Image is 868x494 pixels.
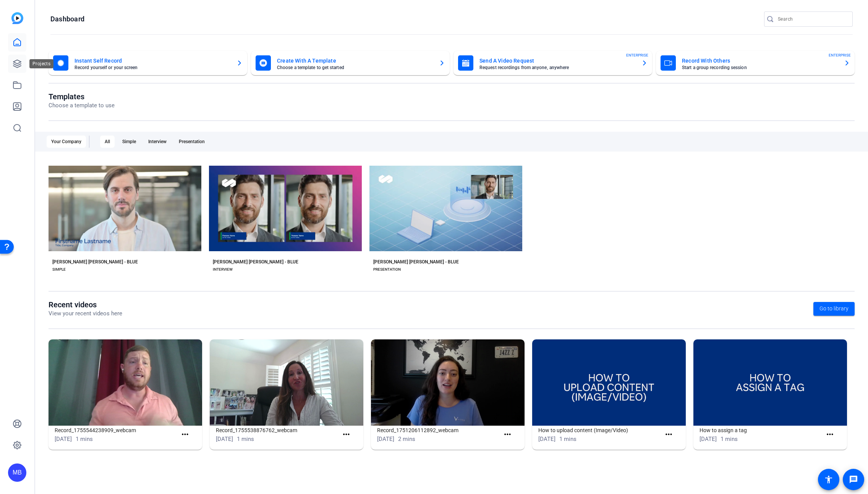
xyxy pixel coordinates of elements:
[849,475,858,484] mat-icon: message
[825,430,835,439] mat-icon: more_horiz
[55,426,177,435] h1: Record_1755544238909_webcam
[29,59,53,68] div: Projects
[824,475,833,484] mat-icon: accessibility
[49,51,247,75] button: Instant Self RecordRecord yourself or your screen
[532,339,686,426] img: How to upload content (Image/Video)
[721,436,738,442] span: 1 mins
[377,436,394,442] span: [DATE]
[682,65,838,70] mat-card-subtitle: Start a group recording session
[100,136,115,148] div: All
[682,56,838,65] mat-card-title: Record With Others
[213,259,298,265] div: [PERSON_NAME] [PERSON_NAME] - BLUE
[52,266,66,273] div: SIMPLE
[210,339,363,426] img: Record_1755538876762_webcam
[503,430,512,439] mat-icon: more_horiz
[538,436,555,442] span: [DATE]
[118,136,141,148] div: Simple
[277,65,433,70] mat-card-subtitle: Choose a template to get started
[50,15,84,24] h1: Dashboard
[55,436,72,442] span: [DATE]
[47,136,86,148] div: Your Company
[144,136,171,148] div: Interview
[373,259,459,265] div: [PERSON_NAME] [PERSON_NAME] - BLUE
[398,436,415,442] span: 2 mins
[693,339,847,426] img: How to assign a tag
[829,52,851,58] span: ENTERPRISE
[251,51,450,75] button: Create With A TemplateChoose a template to get started
[626,52,648,58] span: ENTERPRISE
[700,426,822,435] h1: How to assign a tag
[664,430,674,439] mat-icon: more_horiz
[52,259,138,265] div: [PERSON_NAME] [PERSON_NAME] - BLUE
[49,300,122,309] h1: Recent videos
[656,51,855,75] button: Record With OthersStart a group recording sessionENTERPRISE
[778,15,847,24] input: Search
[559,436,577,442] span: 1 mins
[11,12,23,24] img: blue-gradient.svg
[479,65,635,70] mat-card-subtitle: Request recordings from anyone, anywhere
[700,436,717,442] span: [DATE]
[479,56,635,65] mat-card-title: Send A Video Request
[49,309,122,318] p: View your recent videos here
[342,430,351,439] mat-icon: more_horiz
[49,92,115,101] h1: Templates
[74,56,230,65] mat-card-title: Instant Self Record
[216,436,233,442] span: [DATE]
[377,426,500,435] h1: Record_1751206112892_webcam
[813,302,855,316] a: Go to library
[371,339,525,426] img: Record_1751206112892_webcam
[174,136,209,148] div: Presentation
[49,339,202,426] img: Record_1755544238909_webcam
[216,426,338,435] h1: Record_1755538876762_webcam
[74,65,230,70] mat-card-subtitle: Record yourself or your screen
[180,430,190,439] mat-icon: more_horiz
[453,51,652,75] button: Send A Video RequestRequest recordings from anyone, anywhereENTERPRISE
[819,305,849,313] span: Go to library
[213,266,233,273] div: INTERVIEW
[277,56,433,65] mat-card-title: Create With A Template
[76,436,93,442] span: 1 mins
[8,463,26,482] div: MB
[49,101,115,110] p: Choose a template to use
[237,436,254,442] span: 1 mins
[538,426,661,435] h1: How to upload content (Image/Video)
[373,266,401,273] div: PRESENTATION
